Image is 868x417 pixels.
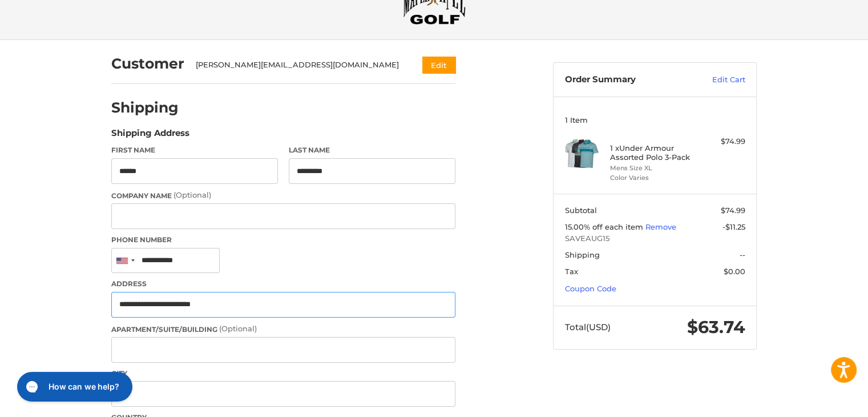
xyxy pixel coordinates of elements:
span: $74.99 [721,206,745,215]
div: $74.99 [700,136,745,147]
iframe: Gorgias live chat messenger [11,368,135,406]
span: 15.00% off each item [565,222,645,231]
label: Apartment/Suite/Building [111,323,455,335]
a: Coupon Code [565,284,616,293]
h2: Customer [111,55,184,73]
legend: Shipping Address [111,127,189,145]
span: -- [740,250,745,259]
span: Shipping [565,250,600,259]
label: Phone Number [111,235,455,245]
label: City [111,368,455,379]
small: (Optional) [173,190,211,199]
li: Mens Size XL [610,163,697,173]
label: Company Name [111,190,455,201]
h3: 1 Item [565,115,745,125]
small: (Optional) [219,324,257,333]
label: First Name [111,145,278,155]
span: -$11.25 [722,222,745,231]
label: Address [111,279,455,289]
iframe: Google Customer Reviews [774,386,868,417]
a: Edit Cart [688,74,745,86]
span: Total (USD) [565,322,611,332]
span: $63.74 [687,316,745,338]
h4: 1 x Under Armour Assorted Polo 3-Pack [610,143,697,162]
h3: Order Summary [565,74,688,86]
span: Tax [565,267,578,276]
a: Remove [645,222,676,231]
button: Edit [422,57,455,73]
span: SAVEAUG15 [565,233,745,244]
div: United States: +1 [112,248,138,273]
li: Color Varies [610,173,697,183]
span: $0.00 [724,267,745,276]
span: Subtotal [565,206,597,215]
h2: Shipping [111,99,179,117]
label: Last Name [289,145,455,155]
div: [PERSON_NAME][EMAIL_ADDRESS][DOMAIN_NAME] [196,59,401,71]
